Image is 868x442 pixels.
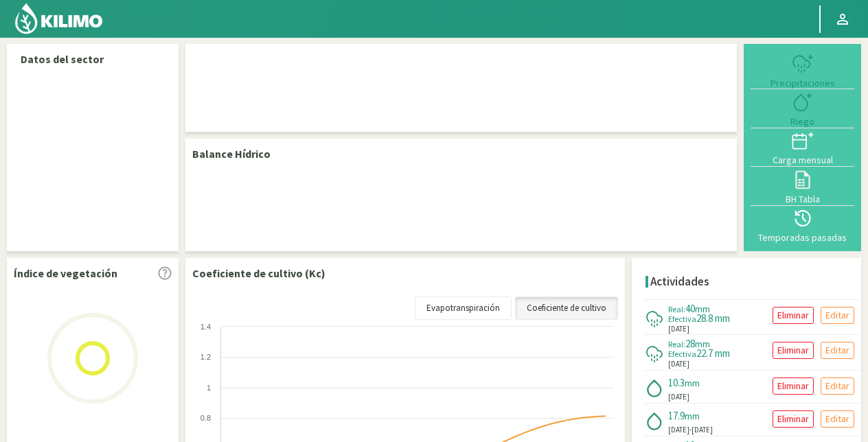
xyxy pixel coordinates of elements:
span: [DATE] [668,323,689,335]
p: Editar [825,307,849,323]
p: Eliminar [777,411,809,427]
span: mm [695,303,710,315]
text: 1 [207,384,211,392]
span: [DATE] [692,425,713,434]
a: Evapotranspiración [415,296,512,320]
button: Carga mensual [751,128,854,167]
div: BH Tabla [755,194,850,204]
span: Real: [668,339,685,349]
img: Kilimo [14,2,104,35]
p: Eliminar [777,307,809,323]
h4: Actividades [650,275,709,288]
p: Editar [825,342,849,358]
div: Temporadas pasadas [755,233,850,242]
span: 28.8 mm [696,312,730,325]
span: Efectiva [668,314,696,324]
span: [DATE] [668,391,689,403]
p: Editar [825,378,849,394]
p: Eliminar [777,378,809,394]
span: 22.7 mm [696,347,730,360]
span: [DATE] [668,358,689,370]
text: 1.4 [201,323,211,331]
p: Coeficiente de cultivo (Kc) [192,265,325,281]
text: 1.2 [201,353,211,361]
span: 17.9 [668,409,685,422]
div: Carga mensual [755,155,850,165]
span: mm [685,410,700,422]
button: Editar [821,342,854,359]
span: - [689,425,692,434]
button: Editar [821,410,854,428]
button: Eliminar [773,307,814,324]
a: Coeficiente de cultivo [515,296,618,320]
div: Riego [755,117,850,126]
div: Precipitaciones [755,78,850,88]
button: BH Tabla [751,167,854,205]
p: Balance Hídrico [192,146,271,162]
p: Índice de vegetación [14,265,117,281]
img: Loading... [24,290,161,427]
p: Editar [825,411,849,427]
button: Editar [821,307,854,324]
text: 0.8 [201,414,211,422]
span: 28 [685,337,695,350]
button: Riego [751,89,854,128]
span: Efectiva [668,349,696,359]
p: Eliminar [777,342,809,358]
span: mm [695,338,710,350]
button: Eliminar [773,342,814,359]
button: Editar [821,377,854,395]
p: Datos del sector [21,51,165,67]
span: Real: [668,304,685,314]
button: Eliminar [773,410,814,428]
span: mm [685,377,700,389]
span: [DATE] [668,424,689,436]
span: 40 [685,302,695,315]
button: Precipitaciones [751,51,854,89]
button: Temporadas pasadas [751,206,854,244]
span: 10.3 [668,376,685,389]
button: Eliminar [773,377,814,395]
